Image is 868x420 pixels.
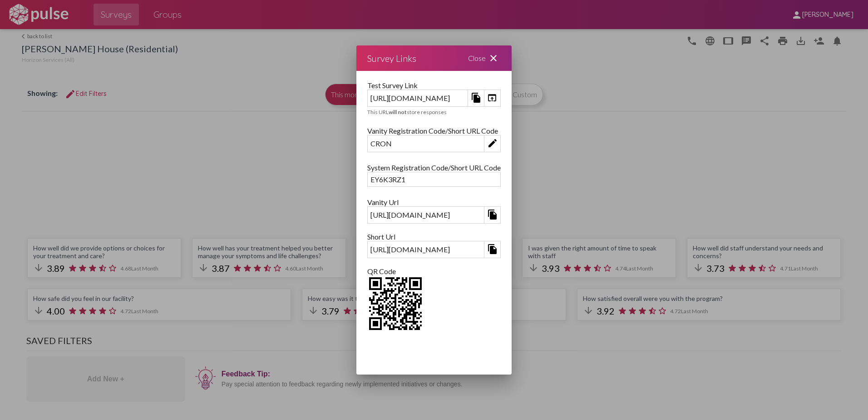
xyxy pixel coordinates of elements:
mat-icon: edit [487,138,498,149]
div: [URL][DOMAIN_NAME] [368,208,484,222]
div: System Registration Code/Short URL Code [367,163,501,172]
mat-icon: file_copy [471,92,482,103]
div: This URL store responses [367,109,501,115]
div: Short Url [367,232,501,241]
mat-icon: file_copy [487,209,498,220]
div: [URL][DOMAIN_NAME] [368,91,468,105]
mat-icon: open_in_browser [487,92,498,103]
mat-icon: file_copy [487,244,498,255]
div: Test Survey Link [367,81,501,90]
div: [URL][DOMAIN_NAME] [368,242,484,256]
div: Vanity Url [367,198,501,206]
img: 2Q== [367,275,424,332]
div: QR Code [367,267,501,275]
mat-icon: close [488,53,499,64]
div: CRON [368,136,484,150]
div: Close [457,45,512,71]
div: EY6K3RZ1 [368,172,500,186]
b: will not [389,109,407,115]
div: Survey Links [367,51,416,65]
div: Vanity Registration Code/Short URL Code [367,126,501,135]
